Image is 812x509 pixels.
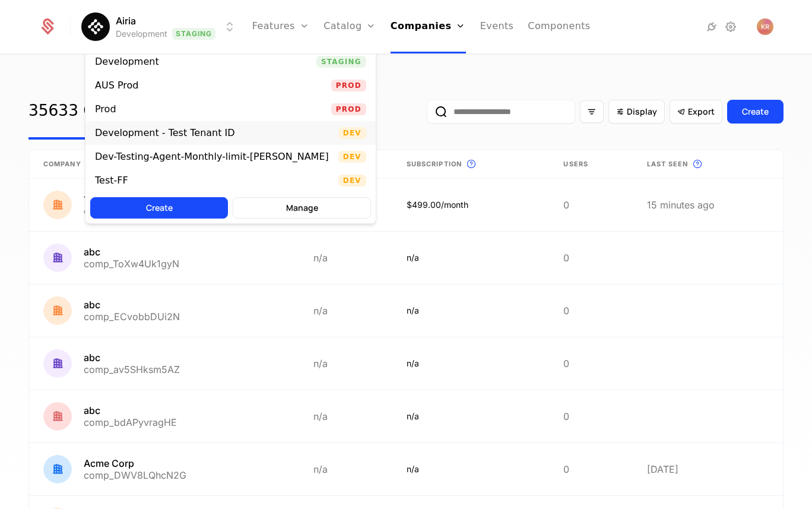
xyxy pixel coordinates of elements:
div: Development [95,57,159,67]
div: Dev-Testing-Agent-Monthly-limit-[PERSON_NAME] [95,152,329,162]
span: Prod [331,103,366,115]
div: AUS Prod [95,81,138,90]
span: Staging [316,56,366,68]
span: Dev [338,127,366,139]
span: Dev [338,175,366,186]
div: Development - Test Tenant ID [95,128,235,138]
button: Create [90,197,228,219]
span: Prod [331,80,366,91]
div: Select environment [85,45,376,224]
span: Dev [338,151,366,163]
div: Prod [95,105,116,114]
button: Manage [233,197,370,219]
div: Test-FF [95,176,128,185]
